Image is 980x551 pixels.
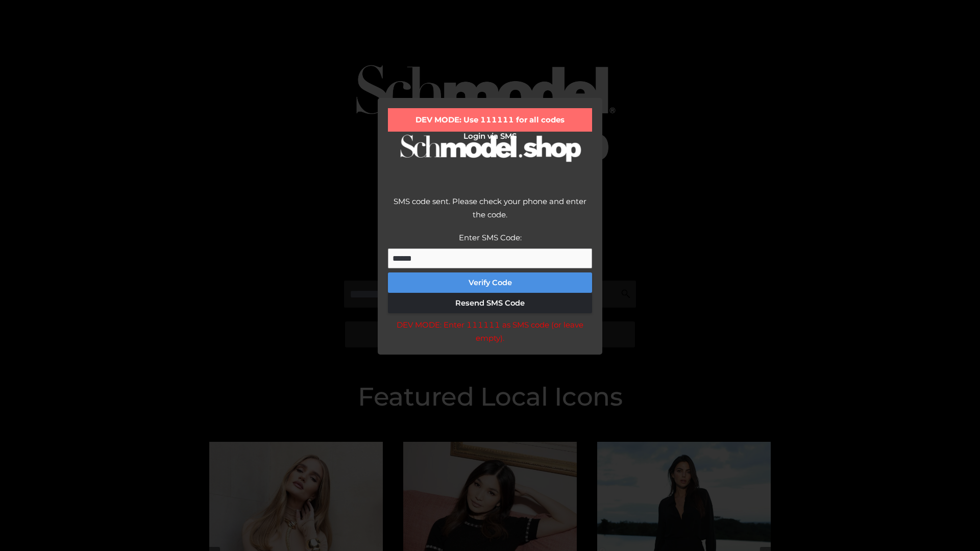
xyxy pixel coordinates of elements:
[388,195,592,231] div: SMS code sent. Please check your phone and enter the code.
[388,132,592,141] h2: Login via SMS
[388,108,592,132] div: DEV MODE: Use 111111 for all codes
[459,233,522,242] label: Enter SMS Code:
[388,272,592,293] button: Verify Code
[388,293,592,313] button: Resend SMS Code
[388,318,592,344] div: DEV MODE: Enter 111111 as SMS code (or leave empty).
